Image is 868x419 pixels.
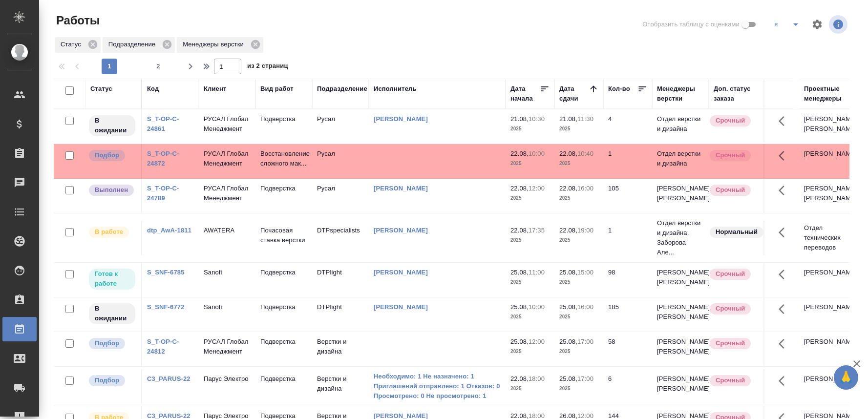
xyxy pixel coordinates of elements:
[317,84,367,94] div: Подразделение
[260,149,307,168] p: Восстановление сложного мак...
[559,227,577,234] p: 22.08,
[577,303,593,311] p: 16:00
[559,193,598,203] p: 2025
[559,84,589,104] div: Дата сдачи
[204,114,251,134] p: РУСАЛ Глобал Менеджмент
[577,227,593,234] p: 19:00
[374,185,428,192] a: [PERSON_NAME]
[529,150,545,157] p: 10:00
[773,144,796,168] button: Здесь прячутся важные кнопки
[260,337,307,347] p: Подверстка
[559,235,598,245] p: 2025
[95,376,119,385] p: Подбор
[559,185,577,192] p: 22.08,
[95,116,129,135] p: В ожидании
[559,338,577,345] p: 25.08,
[510,347,550,356] p: 2025
[510,159,550,168] p: 2025
[834,365,858,390] button: 🙏
[559,347,598,356] p: 2025
[312,144,369,178] td: Русал
[577,150,593,157] p: 10:40
[147,303,185,311] a: S_SNF-6772
[766,17,805,32] div: split button
[773,297,796,321] button: Здесь прячутся важные кнопки
[510,277,550,287] p: 2025
[559,124,598,134] p: 2025
[103,37,175,53] div: Подразделение
[529,185,545,192] p: 12:00
[204,84,226,94] div: Клиент
[150,59,166,74] button: 2
[510,124,550,134] p: 2025
[260,184,307,193] p: Подверстка
[88,184,136,197] div: Исполнитель завершил работу
[657,184,704,203] p: [PERSON_NAME], [PERSON_NAME]
[312,332,369,366] td: Верстки и дизайна
[657,337,704,356] p: [PERSON_NAME], [PERSON_NAME]
[88,374,136,387] div: Можно подбирать исполнителей
[312,297,369,332] td: DTPlight
[510,384,550,394] p: 2025
[838,367,854,388] span: 🙏
[529,375,545,382] p: 18:00
[204,337,251,356] p: РУСАЛ Глобал Менеджмент
[577,338,593,345] p: 17:00
[510,193,550,203] p: 2025
[559,312,598,322] p: 2025
[88,268,136,291] div: Исполнитель может приступить к работе
[716,376,745,385] p: Срочный
[577,375,593,382] p: 17:00
[88,226,136,239] div: Исполнитель выполняет работу
[55,37,101,53] div: Статус
[657,149,704,168] p: Отдел верстки и дизайна
[773,263,796,286] button: Здесь прячутся важные кнопки
[147,84,159,94] div: Код
[177,37,263,53] div: Менеджеры верстки
[374,227,428,234] a: [PERSON_NAME]
[559,375,577,382] p: 25.08,
[312,109,369,144] td: Русал
[773,369,796,393] button: Здесь прячутся важные кнопки
[714,84,765,104] div: Доп. статус заказа
[716,116,745,126] p: Срочный
[374,372,501,401] a: Необходимо: 1 Не назначено: 1 Приглашений отправлено: 1 Отказов: 0 Просмотрено: 0 Не просмотрено: 1
[90,84,112,94] div: Статус
[716,304,745,314] p: Срочный
[804,84,851,104] div: Проектные менеджеры
[510,269,529,276] p: 25.08,
[108,40,159,49] p: Подразделение
[204,184,251,203] p: РУСАЛ Глобал Менеджмент
[510,185,529,192] p: 22.08,
[529,115,545,123] p: 10:30
[577,115,593,123] p: 11:30
[657,374,704,394] p: [PERSON_NAME], [PERSON_NAME]
[603,179,652,213] td: 105
[716,150,745,160] p: Срочный
[147,227,191,234] a: dtp_AwA-1811
[260,84,294,94] div: Вид работ
[147,115,179,132] a: S_T-OP-C-24861
[260,302,307,312] p: Подверстка
[312,221,369,255] td: DTPspecialists
[608,84,630,94] div: Кол-во
[559,115,577,123] p: 21.08,
[603,109,652,144] td: 4
[657,268,704,287] p: [PERSON_NAME], [PERSON_NAME]
[657,302,704,322] p: [PERSON_NAME], [PERSON_NAME]
[716,338,745,348] p: Срочный
[559,277,598,287] p: 2025
[804,184,851,203] p: [PERSON_NAME], [PERSON_NAME]
[603,263,652,297] td: 98
[657,84,704,104] div: Менеджеры верстки
[95,338,119,348] p: Подбор
[374,303,428,311] a: [PERSON_NAME]
[773,221,796,244] button: Здесь прячутся важные кнопки
[510,150,529,157] p: 22.08,
[183,40,247,49] p: Менеджеры верстки
[559,269,577,276] p: 25.08,
[95,185,128,195] p: Выполнен
[312,369,369,403] td: Верстки и дизайна
[577,185,593,192] p: 16:00
[603,369,652,403] td: 6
